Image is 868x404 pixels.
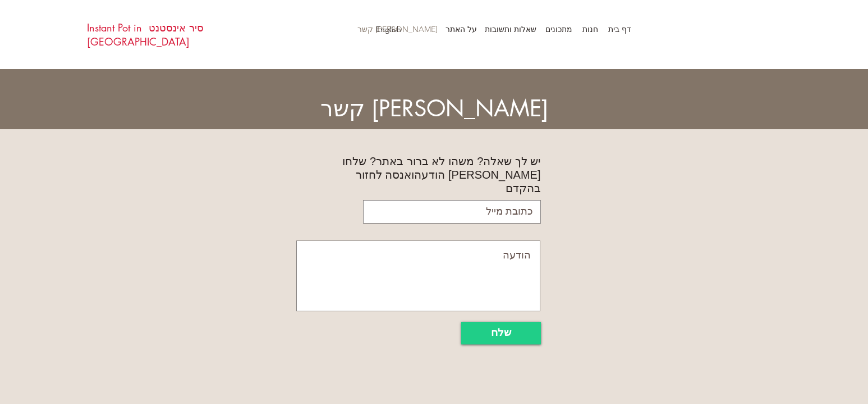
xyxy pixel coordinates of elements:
span: ואנסה לחזור בהקדם [356,169,541,194]
a: מתכונים [542,21,578,38]
a: English [370,21,407,38]
a: חנות [578,21,604,38]
p: על האתר [440,21,483,38]
nav: אתר [345,21,637,38]
p: חנות [577,21,604,38]
p: שאלות ותשובות [479,21,542,38]
p: דף בית [603,21,637,38]
a: דף בית [604,21,637,38]
input: כתובת מייל [363,200,541,224]
span: יש לך שאלה? משהו לא ברור באתר? שלחו [PERSON_NAME] הודעה [342,155,540,181]
p: [PERSON_NAME] קשר [352,21,443,38]
span: שלח [491,325,511,341]
p: מתכונים [540,21,578,38]
a: שאלות ותשובות [483,21,542,38]
button: שלח [461,322,541,344]
a: על האתר [443,21,483,38]
a: סיר אינסטנט Instant Pot in [GEOGRAPHIC_DATA] [87,21,204,48]
a: [PERSON_NAME] קשר [407,21,443,38]
span: [PERSON_NAME] קשר [320,94,549,123]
